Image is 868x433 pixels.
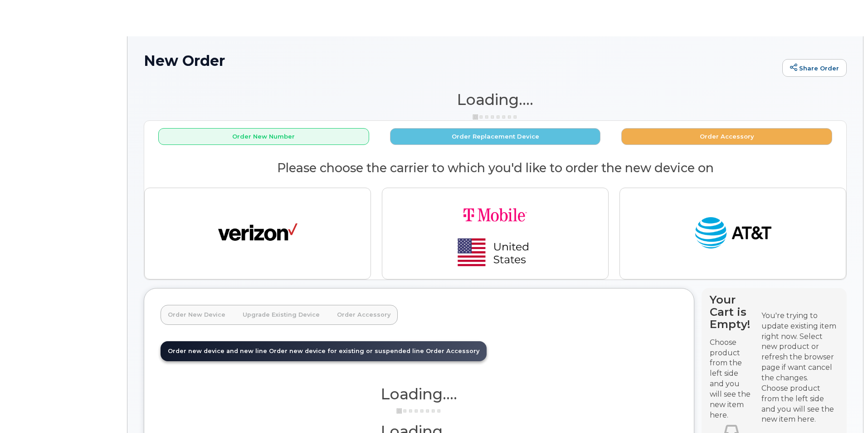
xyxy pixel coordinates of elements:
[710,338,753,421] p: Choose product from the left side and you will see the new item here.
[761,311,839,383] div: You're trying to update existing item right now. Select new product or refresh the browser page i...
[710,294,753,330] h4: Your Cart is Empty!
[782,59,847,77] a: Share Order
[144,91,847,108] h1: Loading....
[330,305,398,325] a: Order Accessory
[161,305,233,325] a: Order New Device
[432,195,559,272] img: t-mobile-78392d334a420d5b7f0e63d4fa81f6287a21d394dc80d677554bb55bbab1186f.png
[473,114,518,120] img: ajax-loader-3a6953c30dc77f0bf724df975f13086db4f4c1262e45940f03d1251963f1bf2e.gif
[144,161,846,175] h2: Please choose the carrier to which you'd like to order the new device on
[218,213,297,254] img: verizon-ab2890fd1dd4a6c9cf5f392cd2db4626a3dae38ee8226e09bcb5c993c4c79f81.png
[693,213,773,254] img: at_t-fb3d24644a45acc70fc72cc47ce214d34099dfd970ee3ae2334e4251f9d920fd.png
[269,348,424,354] span: Order new device for existing or suspended line
[144,53,778,69] h1: New Order
[426,348,479,354] span: Order Accessory
[390,128,601,145] button: Order Replacement Device
[621,128,832,145] button: Order Accessory
[761,383,839,425] div: Choose product from the left side and you will see the new item here.
[168,348,267,354] span: Order new device and new line
[235,305,327,325] a: Upgrade Existing Device
[158,128,369,145] button: Order New Number
[161,386,678,402] h1: Loading....
[396,408,442,414] img: ajax-loader-3a6953c30dc77f0bf724df975f13086db4f4c1262e45940f03d1251963f1bf2e.gif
